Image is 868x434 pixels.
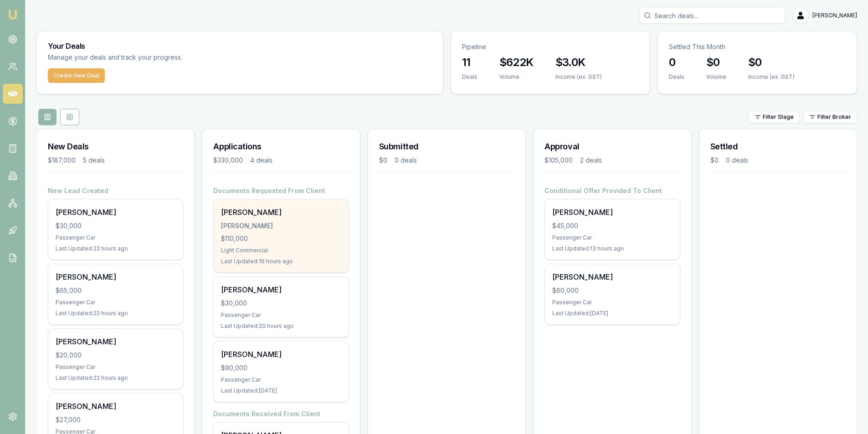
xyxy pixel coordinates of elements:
button: Create New Deal [48,68,105,83]
h4: New Lead Created [48,186,183,195]
div: Deals [669,73,684,81]
div: [PERSON_NAME] [56,271,175,282]
div: Passenger Car [221,376,341,383]
h3: 0 [669,55,684,70]
div: Volume [706,73,726,81]
button: Filter Broker [803,111,857,123]
div: Passenger Car [221,311,341,319]
h3: $0 [748,55,795,70]
div: Passenger Car [56,299,175,306]
input: Search deals [639,7,785,24]
div: $330,000 [213,156,243,165]
div: Last Updated: 22 hours ago [56,374,175,382]
div: Last Updated: 20 hours ago [221,322,341,330]
div: $27,000 [56,415,175,424]
div: [PERSON_NAME] [221,284,341,295]
div: 5 deals [83,156,105,165]
div: [PERSON_NAME] [552,271,672,282]
span: Filter Stage [763,113,794,121]
div: [PERSON_NAME] [552,207,672,218]
h3: Your Deals [48,42,432,50]
div: [PERSON_NAME] [221,221,341,230]
h3: 11 [462,55,478,70]
h3: $622K [499,55,534,70]
h4: Conditional Offer Provided To Client [544,186,680,195]
div: [PERSON_NAME] [56,207,175,218]
h3: New Deals [48,140,183,153]
h3: Settled [710,140,846,153]
h4: Documents Received From Client [213,409,349,419]
div: $0 [379,156,387,165]
div: $30,000 [221,299,341,308]
div: $90,000 [221,363,341,373]
div: 4 deals [250,156,272,165]
div: [PERSON_NAME] [221,207,341,218]
div: [PERSON_NAME] [221,349,341,360]
div: $30,000 [56,221,175,230]
div: Last Updated: 13 hours ago [552,245,672,252]
p: Manage your deals and track your progress. [48,52,281,63]
div: [PERSON_NAME] [56,401,175,412]
div: $187,000 [48,156,76,165]
div: 0 deals [726,156,748,165]
p: Pipeline [462,42,639,51]
div: Last Updated: 22 hours ago [56,245,175,252]
div: Last Updated: 16 hours ago [221,258,341,265]
h3: Submitted [379,140,514,153]
div: Passenger Car [56,234,175,241]
div: Last Updated: [DATE] [552,310,672,317]
div: $60,000 [552,286,672,295]
h3: $0 [706,55,726,70]
div: Last Updated: 22 hours ago [56,310,175,317]
button: Filter Stage [749,111,800,123]
div: Income (ex. GST) [748,73,795,81]
div: Passenger Car [552,234,672,241]
div: 2 deals [580,156,602,165]
div: Volume [499,73,534,81]
h4: Documents Requested From Client [213,186,349,195]
div: $45,000 [552,221,672,230]
h3: $3.0K [555,55,602,70]
span: [PERSON_NAME] [812,12,857,19]
div: $110,000 [221,234,341,243]
div: $105,000 [544,156,573,165]
div: 0 deals [395,156,417,165]
div: Passenger Car [56,363,175,371]
span: Filter Broker [817,113,851,121]
div: $0 [710,156,719,165]
div: Light Commercial [221,247,341,254]
p: Settled This Month [669,42,846,51]
div: $20,000 [56,351,175,360]
div: Passenger Car [552,299,672,306]
h3: Approval [544,140,680,153]
div: [PERSON_NAME] [56,336,175,347]
div: Deals [462,73,478,81]
img: emu-icon-u.png [7,9,18,20]
div: Last Updated: [DATE] [221,387,341,394]
div: $65,000 [56,286,175,295]
h3: Applications [213,140,349,153]
div: Income (ex. GST) [555,73,602,81]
